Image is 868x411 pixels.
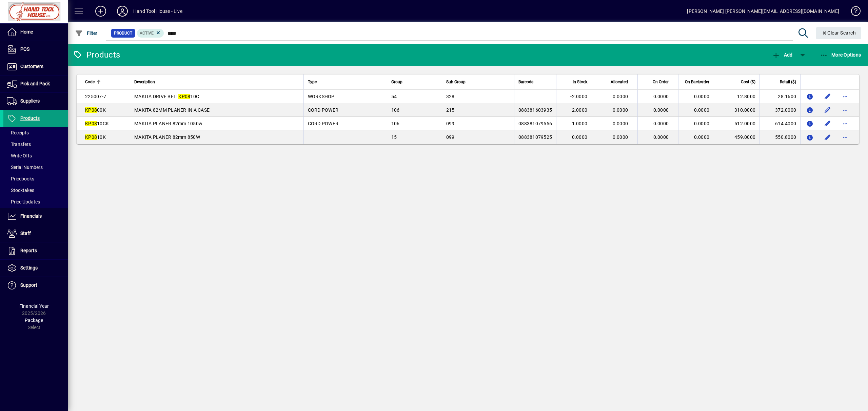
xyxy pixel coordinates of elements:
a: Home [3,24,68,41]
button: Clear [816,27,862,39]
a: Suppliers [3,93,68,110]
a: POS [3,41,68,58]
span: 099 [446,134,455,140]
td: 614.4000 [759,117,800,130]
div: Products [73,49,120,60]
span: On Backorder [685,78,709,86]
a: Settings [3,260,68,277]
div: Allocated [601,78,634,86]
span: Support [20,282,37,288]
span: Customers [20,64,43,69]
button: Add [770,49,794,61]
div: Sub Group [446,78,510,86]
span: Filter [75,30,98,36]
button: Edit [822,132,833,143]
span: 10CK [85,121,109,126]
span: 088381079556 [518,121,552,126]
span: 0.0000 [653,94,669,99]
span: 0.0000 [613,121,628,126]
span: Retail ($) [780,78,796,86]
a: Knowledge Base [846,1,860,23]
button: More options [840,105,851,115]
span: 0.0000 [694,107,710,113]
a: Customers [3,58,68,75]
div: Code [85,78,109,86]
button: Filter [73,27,99,39]
button: Edit [822,118,833,129]
div: On Order [642,78,675,86]
span: WORKSHOP [308,94,335,99]
span: 106 [391,107,400,113]
span: Cost ($) [741,78,755,86]
a: Financials [3,208,68,225]
span: 0.0000 [613,107,628,113]
span: 54 [391,94,397,99]
button: Edit [822,91,833,102]
em: KP08 [178,94,190,99]
td: 310.0000 [719,103,759,117]
button: Profile [112,5,133,17]
span: 0.0000 [694,121,710,126]
div: On Backorder [683,78,715,86]
span: Price Updates [7,199,40,204]
em: KP08 [85,134,97,140]
button: Add [90,5,112,17]
span: Sub Group [446,78,466,86]
span: Code [85,78,95,86]
span: 0.0000 [613,134,628,140]
span: 106 [391,121,400,126]
span: Active [140,31,154,36]
span: Staff [20,231,31,236]
div: Group [391,78,438,86]
span: CORD POWER [308,121,339,126]
span: Reports [20,248,37,253]
span: 00K [85,107,106,113]
span: Transfers [7,142,31,147]
td: 372.0000 [759,103,800,117]
span: 10K [85,134,106,140]
a: Reports [3,242,68,259]
span: 2.0000 [572,107,588,113]
span: 328 [446,94,455,99]
span: Barcode [518,78,533,86]
a: Serial Numbers [3,161,68,173]
span: Financial Year [19,303,49,309]
button: More options [840,132,851,143]
span: 0.0000 [653,134,669,140]
span: Pick and Pack [20,81,50,86]
span: Description [134,78,155,86]
td: 28.1600 [759,90,800,103]
a: Receipts [3,127,68,138]
span: On Order [653,78,669,86]
span: 0.0000 [653,121,669,126]
span: MAKITA PLANER 82mm 1050w [134,121,202,126]
div: Barcode [518,78,552,86]
span: Write Offs [7,153,32,158]
span: Receipts [7,130,29,135]
span: 1.0000 [572,121,588,126]
span: POS [20,46,29,52]
div: [PERSON_NAME] [PERSON_NAME][EMAIL_ADDRESS][DOMAIN_NAME] [687,6,839,17]
a: Pricebooks [3,173,68,185]
span: MAKITA 82MM PLANER IN A CASE [134,107,210,113]
a: Write Offs [3,150,68,161]
span: 0.0000 [653,107,669,113]
span: Add [772,52,792,58]
span: Settings [20,265,38,271]
div: Description [134,78,299,86]
mat-chip: Activation Status: Active [137,29,164,38]
span: Suppliers [20,98,40,104]
span: -2.0000 [570,94,587,99]
button: Edit [822,105,833,115]
td: 12.8000 [719,90,759,103]
span: Type [308,78,317,86]
span: 215 [446,107,455,113]
a: Pick and Pack [3,75,68,92]
span: MAKITA PLANER 82mm 850W [134,134,200,140]
span: Serial Numbers [7,165,43,170]
span: 225007-7 [85,94,106,99]
span: Products [20,115,40,121]
a: Support [3,277,68,294]
div: Hand Tool House - Live [133,6,182,17]
span: 0.0000 [694,134,710,140]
